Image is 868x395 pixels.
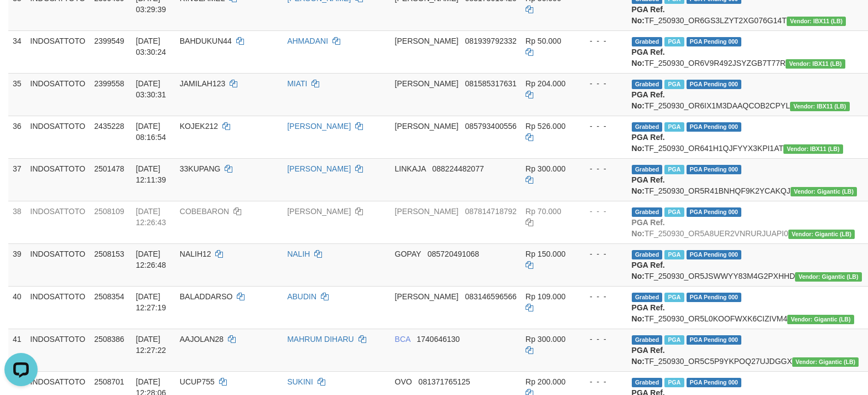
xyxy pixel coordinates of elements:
[26,329,90,371] td: INDOSATTOTO
[395,377,412,386] span: OVO
[664,122,684,132] span: Marked by bykanggota1
[395,292,459,301] span: [PERSON_NAME]
[664,378,684,387] span: Marked by bykanggota2
[627,286,866,329] td: TF_250930_OR5L0KOOFWXK6CIZIVM4
[4,4,38,38] button: Open LiveChat chat widget
[432,164,484,173] span: Copy 088224482077 to clipboard
[136,164,167,184] span: [DATE] 12:11:39
[94,292,124,301] span: 2508354
[26,116,90,158] td: INDOSATTOTO
[287,37,328,45] a: AHMADANI
[395,37,459,45] span: [PERSON_NAME]
[94,335,124,344] span: 2508386
[26,286,90,329] td: INDOSATTOTO
[8,243,26,286] td: 39
[581,78,623,89] div: - - -
[465,79,516,88] span: Copy 081585317631 to clipboard
[687,293,742,302] span: PGA Pending
[632,346,665,366] b: PGA Ref. No:
[787,315,854,324] span: Vendor URL: https://dashboard.q2checkout.com/secure
[526,122,565,131] span: Rp 526.000
[788,230,855,239] span: Vendor URL: https://dashboard.q2checkout.com/secure
[287,292,316,301] a: ABUDIN
[792,357,859,367] span: Vendor URL: https://dashboard.q2checkout.com/secure
[687,378,742,387] span: PGA Pending
[136,79,167,99] span: [DATE] 03:30:31
[287,250,310,258] a: NALIH
[632,80,663,89] span: Grabbed
[627,30,866,73] td: TF_250930_OR6V9R492JSYZGB7T77R
[94,37,124,45] span: 2399549
[136,37,167,56] span: [DATE] 03:30:24
[8,73,26,116] td: 35
[287,377,313,386] a: SUKINI
[465,37,516,45] span: Copy 081939792332 to clipboard
[632,303,665,323] b: PGA Ref. No:
[632,90,665,110] b: PGA Ref. No:
[26,158,90,201] td: INDOSATTOTO
[526,292,565,301] span: Rp 109.000
[180,377,215,386] span: UCUP755
[627,73,866,116] td: TF_250930_OR6IX1M3DAAQCOB2CPYL
[526,164,565,173] span: Rp 300.000
[687,122,742,132] span: PGA Pending
[664,37,684,46] span: Marked by bykanggota1
[8,329,26,371] td: 41
[136,335,167,355] span: [DATE] 12:27:22
[8,158,26,201] td: 37
[180,122,218,131] span: KOJEK212
[417,335,460,344] span: Copy 1740646130 to clipboard
[94,207,124,216] span: 2508109
[26,73,90,116] td: INDOSATTOTO
[26,243,90,286] td: INDOSATTOTO
[395,122,459,131] span: [PERSON_NAME]
[428,250,479,258] span: Copy 085720491068 to clipboard
[8,116,26,158] td: 36
[180,292,233,301] span: BALADDARSO
[94,377,124,386] span: 2508701
[180,164,221,173] span: 33KUPANG
[395,164,426,173] span: LINKAJA
[94,79,124,88] span: 2399558
[632,335,663,345] span: Grabbed
[287,79,307,88] a: MIATI
[632,250,663,259] span: Grabbed
[581,334,623,345] div: - - -
[526,335,565,344] span: Rp 300.000
[136,122,167,142] span: [DATE] 08:16:54
[180,37,232,45] span: BAHDUKUN44
[664,250,684,259] span: Marked by bykanggota2
[664,80,684,89] span: Marked by bykanggota1
[581,248,623,259] div: - - -
[136,207,167,227] span: [DATE] 12:26:43
[687,80,742,89] span: PGA Pending
[180,335,224,344] span: AAJOLAN28
[395,79,459,88] span: [PERSON_NAME]
[632,122,663,132] span: Grabbed
[180,250,211,258] span: NALIH12
[26,30,90,73] td: INDOSATTOTO
[180,79,225,88] span: JAMILAH123
[94,250,124,258] span: 2508153
[581,291,623,302] div: - - -
[664,207,684,217] span: Marked by bykanggota2
[581,121,623,132] div: - - -
[581,206,623,217] div: - - -
[632,5,665,25] b: PGA Ref. No:
[581,163,623,174] div: - - -
[632,293,663,302] span: Grabbed
[627,116,866,158] td: TF_250930_OR641H1QJFYYX3KPI1AT
[627,201,866,243] td: TF_250930_OR5A8UER2VNRURJUAPI0
[783,144,843,154] span: Vendor URL: https://dashboard.q2checkout.com/secure
[136,292,167,312] span: [DATE] 12:27:19
[465,122,516,131] span: Copy 085793400556 to clipboard
[465,292,516,301] span: Copy 083146596566 to clipboard
[526,79,565,88] span: Rp 204.000
[632,218,665,238] b: PGA Ref. No:
[8,201,26,243] td: 38
[795,272,862,282] span: Vendor URL: https://dashboard.q2checkout.com/secure
[664,335,684,345] span: Marked by bykanggota2
[395,207,459,216] span: [PERSON_NAME]
[632,261,665,280] b: PGA Ref. No:
[627,243,866,286] td: TF_250930_OR5JSWWYY83M4G2PXHHD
